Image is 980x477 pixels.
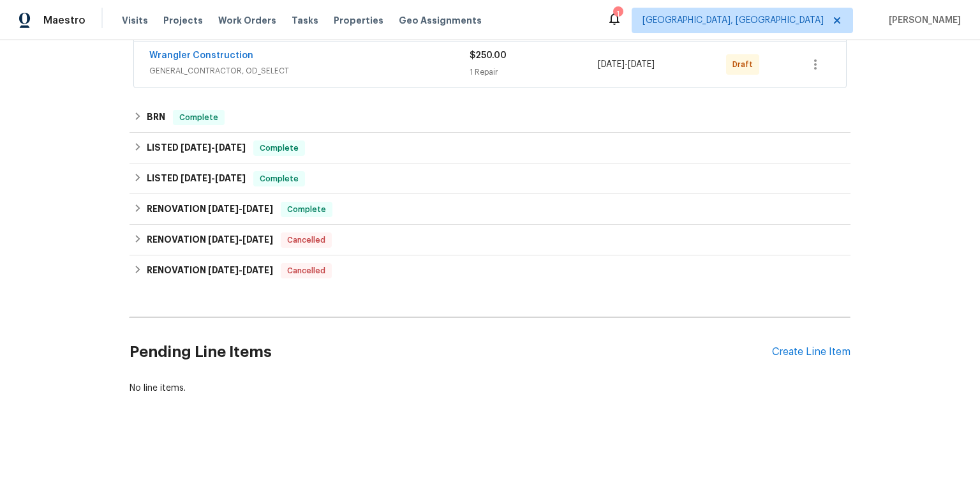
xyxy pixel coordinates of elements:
[282,264,330,277] span: Cancelled
[255,142,304,155] span: Complete
[130,163,850,194] div: LISTED [DATE]-[DATE]Complete
[130,255,850,286] div: RENOVATION [DATE]-[DATE]Cancelled
[149,51,253,60] a: Wrangler Construction
[282,234,330,246] span: Cancelled
[147,171,246,186] h6: LISTED
[208,235,273,244] span: -
[181,143,211,152] span: [DATE]
[130,133,850,163] div: LISTED [DATE]-[DATE]Complete
[334,14,383,27] span: Properties
[215,143,246,152] span: [DATE]
[598,60,625,69] span: [DATE]
[772,346,850,358] div: Create Line Item
[884,14,961,27] span: [PERSON_NAME]
[218,14,276,27] span: Work Orders
[147,110,165,125] h6: BRN
[242,266,273,275] span: [DATE]
[130,322,772,382] h2: Pending Line Items
[732,58,758,71] span: Draft
[174,111,223,124] span: Complete
[242,235,273,244] span: [DATE]
[399,14,482,27] span: Geo Assignments
[130,225,850,255] div: RENOVATION [DATE]-[DATE]Cancelled
[255,172,304,185] span: Complete
[149,64,470,77] span: GENERAL_CONTRACTOR, OD_SELECT
[122,14,148,27] span: Visits
[181,174,211,183] span: [DATE]
[215,174,246,183] span: [DATE]
[208,266,239,275] span: [DATE]
[292,16,318,25] span: Tasks
[181,143,246,152] span: -
[598,58,655,71] span: -
[208,204,239,213] span: [DATE]
[642,14,824,27] span: [GEOGRAPHIC_DATA], [GEOGRAPHIC_DATA]
[208,235,239,244] span: [DATE]
[470,51,507,60] span: $250.00
[147,140,246,156] h6: LISTED
[130,382,850,395] div: No line items.
[613,8,622,20] div: 1
[147,202,273,217] h6: RENOVATION
[43,14,85,27] span: Maestro
[181,174,246,183] span: -
[628,60,655,69] span: [DATE]
[130,102,850,133] div: BRN Complete
[208,266,273,275] span: -
[208,204,273,213] span: -
[163,14,203,27] span: Projects
[242,204,273,213] span: [DATE]
[470,66,598,79] div: 1 Repair
[147,263,273,278] h6: RENOVATION
[147,232,273,248] h6: RENOVATION
[282,203,331,216] span: Complete
[130,194,850,225] div: RENOVATION [DATE]-[DATE]Complete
